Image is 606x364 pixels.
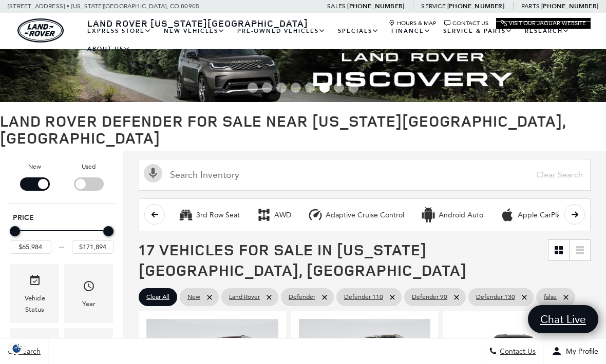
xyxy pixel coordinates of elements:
[528,305,598,333] a: Chat Live
[64,264,113,323] div: YearYear
[501,20,586,27] a: Visit Our Jaguar Website
[344,291,383,304] span: Defender 110
[497,347,536,356] span: Contact Us
[83,277,95,298] span: Year
[13,213,110,223] h5: Price
[256,207,272,223] div: AWD
[139,239,467,280] span: 17 Vehicles for Sale in [US_STATE][GEOGRAPHIC_DATA], [GEOGRAPHIC_DATA]
[562,347,598,356] span: My Profile
[389,20,437,27] a: Hours & Map
[144,164,162,183] svg: Click to toggle on voice search
[87,17,308,29] span: Land Rover [US_STATE][GEOGRAPHIC_DATA]
[421,3,445,10] span: Service
[82,161,96,172] label: Used
[158,22,231,40] a: New Vehicles
[305,83,315,93] span: Go to slide 5
[29,336,41,357] span: Make
[10,226,20,236] div: Minimum Price
[291,83,301,93] span: Go to slide 4
[10,223,113,254] div: Price
[385,22,437,40] a: Finance
[444,20,488,27] a: Contact Us
[81,22,158,40] a: EXPRESS STORE
[327,3,346,10] span: Sales
[519,22,576,40] a: Research
[447,2,504,10] a: [PHONE_NUMBER]
[29,272,41,293] span: Vehicle
[81,40,137,58] a: About Us
[262,83,272,93] span: Go to slide 2
[173,204,245,226] button: 3rd Row Seat3rd Row Seat
[8,161,116,203] div: Filter by Vehicle Type
[178,207,194,223] div: 3rd Row Seat
[17,18,64,43] img: Land Rover
[82,298,96,310] div: Year
[494,204,570,226] button: Apple CarPlayApple CarPlay
[83,336,95,357] span: Model
[541,2,598,10] a: [PHONE_NUMBER]
[187,291,200,304] span: New
[437,22,519,40] a: Service & Parts
[347,2,404,10] a: [PHONE_NUMBER]
[144,204,165,225] button: scroll left
[274,211,291,220] div: AWD
[521,3,540,10] span: Parts
[544,338,606,364] button: Open user profile menu
[500,207,515,223] div: Apple CarPlay
[146,291,169,304] span: Clear All
[17,18,64,43] a: land-rover
[326,211,404,220] div: Adaptive Cruise Control
[518,211,564,220] div: Apple CarPlay
[421,207,436,223] div: Android Auto
[276,83,287,93] span: Go to slide 3
[5,343,29,354] section: Click to Open Cookie Consent Modal
[334,83,344,93] span: Go to slide 7
[196,211,240,220] div: 3rd Row Seat
[535,312,591,326] span: Chat Live
[302,204,410,226] button: Adaptive Cruise ControlAdaptive Cruise Control
[18,293,51,315] div: Vehicle Status
[28,161,41,172] label: New
[348,83,358,93] span: Go to slide 8
[248,83,258,93] span: Go to slide 1
[251,204,297,226] button: AWDAWD
[8,3,199,10] a: [STREET_ADDRESS] • [US_STATE][GEOGRAPHIC_DATA], CO 80905
[139,159,591,191] input: Search Inventory
[332,22,385,40] a: Specials
[10,240,51,254] input: Minimum
[231,22,332,40] a: Pre-Owned Vehicles
[81,17,314,29] a: Land Rover [US_STATE][GEOGRAPHIC_DATA]
[229,291,260,304] span: Land Rover
[81,22,591,58] nav: Main Navigation
[5,343,29,354] img: Opt-Out Icon
[308,207,323,223] div: Adaptive Cruise Control
[544,291,557,304] span: false
[10,264,59,323] div: VehicleVehicle Status
[439,211,483,220] div: Android Auto
[412,291,447,304] span: Defender 90
[103,226,113,236] div: Maximum Price
[289,291,315,304] span: Defender
[564,204,585,225] button: scroll right
[72,240,113,254] input: Maximum
[319,83,330,93] span: Go to slide 6
[415,204,489,226] button: Android AutoAndroid Auto
[476,291,515,304] span: Defender 130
